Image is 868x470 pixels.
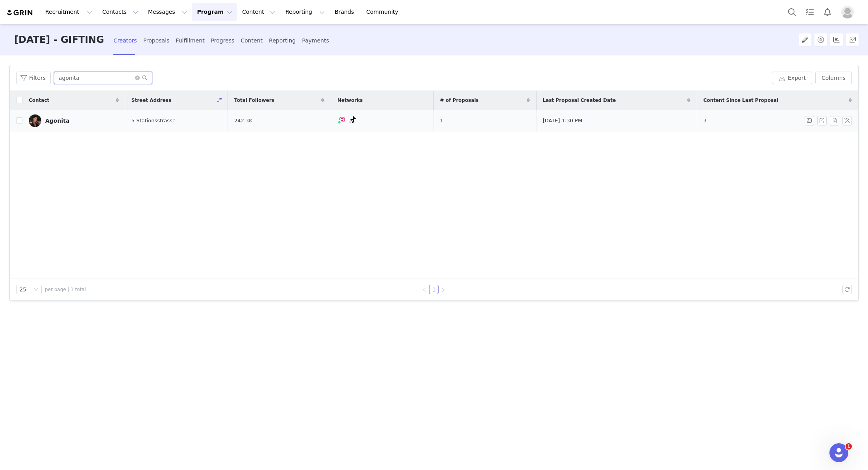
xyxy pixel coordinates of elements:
[143,30,170,51] div: Proposals
[543,97,616,104] span: Last Proposal Created Date
[192,3,237,21] button: Program
[337,97,363,104] span: Networks
[330,3,361,21] a: Brands
[142,75,148,81] i: icon: search
[841,6,854,18] img: placeholder-profile.jpg
[429,285,438,294] a: 1
[241,30,263,51] div: Content
[703,117,707,125] span: 3
[815,72,852,84] button: Columns
[113,30,137,51] div: Creators
[131,97,171,104] span: Street Address
[176,30,204,51] div: Fulfillment
[16,72,51,84] button: Filters
[135,76,140,80] i: icon: close-circle
[440,97,479,104] span: # of Proposals
[772,72,812,84] button: Export
[45,286,86,293] span: per page | 1 total
[441,288,446,292] i: icon: right
[45,118,69,124] div: Agonita
[211,30,235,51] div: Progress
[6,9,34,17] img: grin logo
[362,3,407,21] a: Community
[439,285,448,294] li: Next Page
[281,3,329,21] button: Reporting
[429,285,439,294] li: 1
[422,288,427,292] i: icon: left
[14,24,104,56] h3: [DATE] - GIFTING
[234,117,252,125] span: 242.3K
[41,3,97,21] button: Recruitment
[837,6,862,18] button: Profile
[703,97,779,104] span: Content Since Last Proposal
[846,443,852,450] span: 1
[29,114,119,127] a: Agonita
[339,116,345,123] img: instagram.svg
[420,285,429,294] li: Previous Page
[819,3,836,21] button: Notifications
[440,117,443,125] span: 1
[783,3,801,21] button: Search
[19,285,26,294] div: 25
[302,30,329,51] div: Payments
[29,97,49,104] span: Contact
[269,30,296,51] div: Reporting
[54,72,152,84] input: Search...
[29,114,41,127] img: b2257027-566d-44fe-b70f-af11617710bb.jpg
[801,3,818,21] a: Tasks
[237,3,280,21] button: Content
[829,443,848,462] iframe: Intercom live chat
[33,287,38,293] i: icon: down
[234,97,274,104] span: Total Followers
[98,3,143,21] button: Contacts
[131,117,176,125] span: 5 Stationsstrasse
[143,3,192,21] button: Messages
[543,117,582,125] span: [DATE] 1:30 PM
